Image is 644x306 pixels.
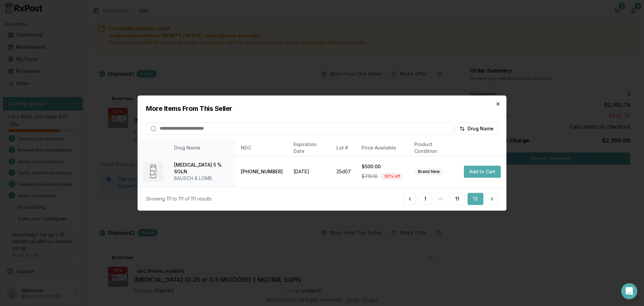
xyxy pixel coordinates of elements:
td: 25d07 [331,156,356,187]
th: NDC [235,140,288,156]
th: Expiration Date [288,140,331,156]
span: $719.10 [362,173,378,180]
th: Product Condition [409,140,459,156]
div: $500.00 [362,163,404,170]
th: Lot # [331,140,356,156]
button: 11 [449,193,465,205]
button: Drug Name [455,123,498,135]
div: BAUSCH & LOMB [174,175,230,182]
td: [DATE] [288,156,331,187]
button: Add to Cart [464,166,501,178]
span: Drug Name [468,125,494,132]
div: Brand New [414,168,443,175]
button: 12 [468,193,483,205]
h2: More Items From This Seller [146,104,498,113]
td: [PHONE_NUMBER] [235,156,288,187]
th: Drug Name [169,140,235,156]
img: Xiidra 5 % SOLN [143,162,163,182]
button: 1 [419,193,432,205]
div: [MEDICAL_DATA] 5 % SOLN [174,162,230,175]
div: Showing 111 to 111 of 111 results [146,195,212,202]
th: Price Available [356,140,409,156]
div: 30 % off [380,173,404,180]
